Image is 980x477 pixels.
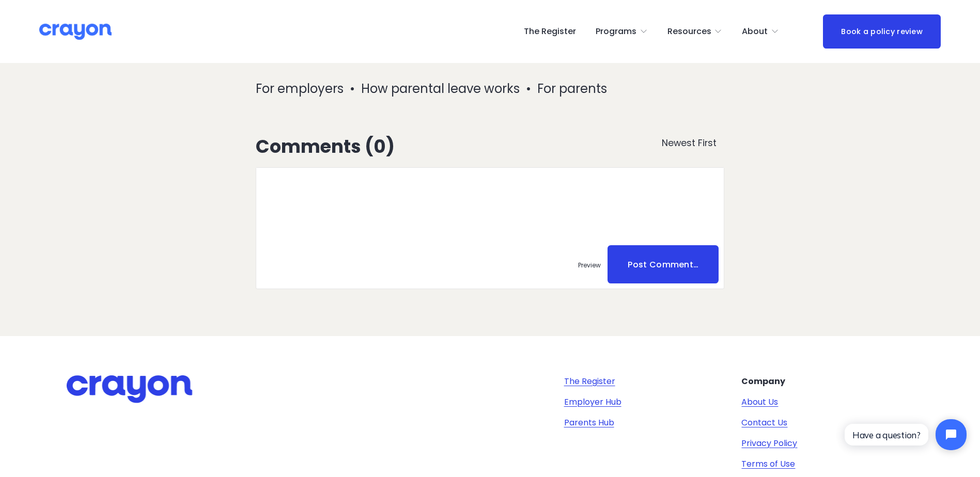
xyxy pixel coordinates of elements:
a: The Register [564,375,615,388]
a: folder dropdown [667,23,723,40]
a: Employer Hub [564,396,621,408]
a: Terms of Use [741,458,795,470]
span: Programs [596,24,636,39]
a: folder dropdown [742,23,779,40]
a: The Register [524,23,576,40]
a: Contact Us [741,417,787,429]
span: Post Comment… [608,245,719,283]
iframe: Tidio Chat [836,410,975,459]
a: folder dropdown [596,23,648,40]
a: Privacy Policy [741,437,797,450]
a: About Us [741,396,778,408]
span: Preview [578,261,601,269]
span: About [742,24,768,39]
strong: Company [741,375,785,387]
a: How parental leave works [361,80,520,97]
span: Resources [667,24,711,39]
img: Crayon [39,23,112,41]
a: Parents Hub [564,417,614,429]
span: Comments (0) [256,134,395,159]
a: Book a policy review [823,14,941,48]
a: For employers [256,80,344,97]
a: For parents [537,80,607,97]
